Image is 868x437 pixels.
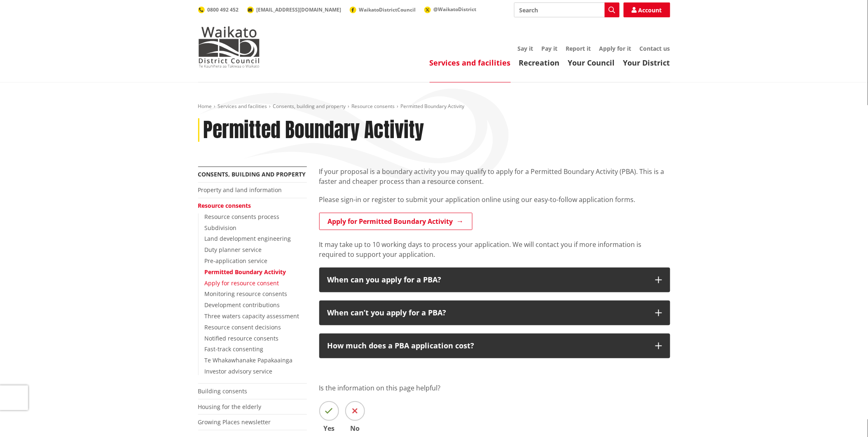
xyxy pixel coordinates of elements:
a: Resource consent decisions [205,323,281,331]
p: Please sign-in or register to submit your application online using our easy-to-follow application... [319,195,670,204]
button: When can you apply for a PBA? [319,268,670,292]
span: Yes [319,425,339,432]
a: Pre-application service [205,257,268,265]
a: Resource consents [352,103,395,110]
a: [EMAIL_ADDRESS][DOMAIN_NAME] [247,6,342,13]
a: Growing Places newsletter [198,418,271,426]
a: Apply for resource consent [205,279,279,287]
a: Resource consents [198,202,251,209]
a: Report it [566,45,591,52]
a: Consents, building and property [198,170,306,178]
a: Services and facilities [430,58,511,68]
img: Waikato District Council - Te Kaunihera aa Takiwaa o Waikato [198,26,260,68]
nav: breadcrumb [198,103,670,110]
a: Apply for it [599,45,632,52]
span: @WaikatoDistrict [434,6,477,13]
a: Three waters capacity assessment [205,312,299,320]
span: WaikatoDistrictCouncil [359,6,416,13]
a: Land development engineering [205,235,291,242]
a: Monitoring resource consents [205,290,288,298]
a: Fast-track consenting [205,345,264,353]
input: Search input [514,2,620,17]
a: Consents, building and property [273,103,346,110]
span: 0800 492 452 [208,6,239,13]
a: Your Council [568,58,615,68]
a: Subdivision [205,224,237,232]
div: When can’t you apply for a PBA? [328,309,647,317]
a: Recreation [519,58,560,68]
a: Resource consents process [205,213,280,221]
a: Pay it [542,45,558,52]
div: When can you apply for a PBA? [328,276,647,284]
a: Development contributions [205,301,280,309]
a: Your District [623,58,670,68]
span: Permitted Boundary Activity [401,103,465,110]
a: Te Whakawhanake Papakaainga [205,356,293,364]
button: How much does a PBA application cost? [319,334,670,358]
span: No [345,425,365,432]
button: When can’t you apply for a PBA? [319,301,670,325]
a: 0800 492 452 [198,6,239,13]
a: Say it [518,45,533,52]
iframe: Messenger Launcher [830,402,860,432]
a: Apply for Permitted Boundary Activity [319,213,473,230]
a: Duty planner service [205,246,262,254]
p: If your proposal is a boundary activity you may qualify to apply for a Permitted Boundary Activit... [319,167,670,186]
a: Services and facilities [218,103,267,110]
a: @WaikatoDistrict [424,6,477,13]
a: Property and land information [198,186,282,194]
a: Investor advisory service [205,367,273,375]
a: Permitted Boundary Activity [205,268,286,276]
a: Home [198,103,212,110]
a: Notified resource consents [205,334,279,342]
a: Account [624,2,670,17]
a: Contact us [640,45,670,52]
a: Housing for the elderly [198,403,262,411]
a: Building consents [198,387,248,395]
div: How much does a PBA application cost? [328,342,647,350]
span: [EMAIL_ADDRESS][DOMAIN_NAME] [257,6,342,13]
h1: Permitted Boundary Activity [204,118,424,142]
a: WaikatoDistrictCouncil [350,6,416,13]
p: It may take up to 10 working days to process your application. We will contact you if more inform... [319,240,670,259]
p: Is the information on this page helpful? [319,383,670,393]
